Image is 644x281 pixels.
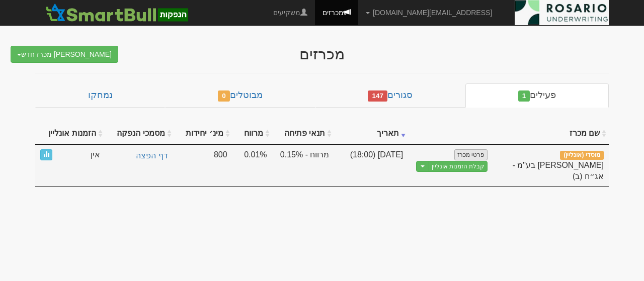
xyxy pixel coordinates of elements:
th: מינ׳ יחידות : activate to sort column ascending [174,123,232,145]
a: סגורים [315,83,465,108]
th: תאריך : activate to sort column ascending [334,123,408,145]
span: דניאל פקדונות בע"מ - אג״ח (ב) [513,161,604,181]
td: 0.01% [232,145,272,187]
th: שם מכרז : activate to sort column ascending [493,123,609,145]
th: מסמכי הנפקה : activate to sort column ascending [105,123,174,145]
a: מבוטלים [165,83,315,108]
td: 800 [174,145,232,187]
span: 147 [368,90,387,102]
td: [DATE] (18:00) [334,145,408,187]
th: תנאי פתיחה : activate to sort column ascending [272,123,335,145]
div: מכרזים [126,46,518,62]
a: פעילים [465,83,609,108]
span: אין [91,149,100,161]
span: 0 [218,90,230,102]
button: [PERSON_NAME] מכרז חדש [11,46,118,63]
span: 1 [518,90,530,102]
a: נמחקו [35,83,165,108]
a: דף הפצה [110,149,169,163]
img: SmartBull Logo [43,3,191,23]
td: מרווח - 0.15% [272,145,335,187]
th: מרווח : activate to sort column ascending [232,123,272,145]
a: קבלת הזמנות אונליין [429,161,488,172]
span: מוסדי (אונליין) [560,151,604,160]
th: הזמנות אונליין : activate to sort column ascending [35,123,105,145]
a: פרטי מכרז [454,149,488,160]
